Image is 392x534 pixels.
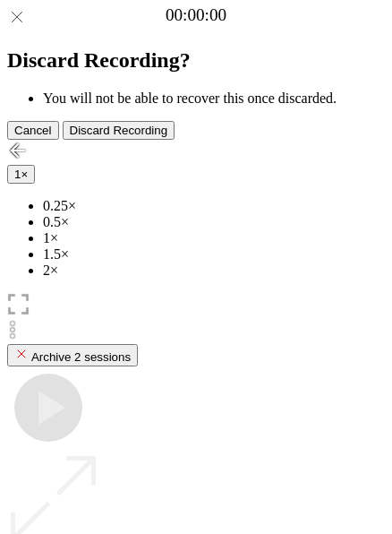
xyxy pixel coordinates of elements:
h2: Discard Recording? [7,48,385,73]
li: 0.5× [43,214,385,230]
button: Archive 2 sessions [7,344,138,366]
a: 00:00:00 [166,5,226,25]
button: Discard Recording [63,121,175,140]
li: 2× [43,263,385,279]
li: 1× [43,230,385,246]
div: Archive 2 sessions [14,347,131,364]
li: 1.5× [43,246,385,263]
li: You will not be able to recover this once discarded. [43,90,385,107]
li: 0.25× [43,198,385,214]
span: 1 [14,168,21,181]
button: 1× [7,165,35,184]
button: Cancel [7,121,59,140]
